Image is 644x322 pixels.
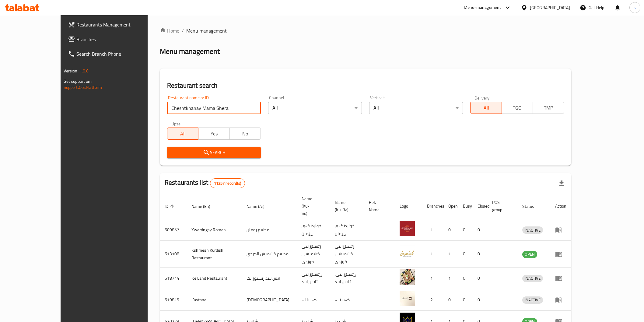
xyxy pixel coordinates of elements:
[160,219,187,241] td: 609857
[76,21,163,28] span: Restaurants Management
[400,245,415,261] img: Kshmesh Kurdish Restaurant
[473,289,487,311] td: 0
[171,121,183,126] label: Upsell
[297,268,330,289] td: ڕێستۆرانتی ئایس لاند
[170,129,196,138] span: All
[504,103,530,112] span: TGO
[458,219,473,241] td: 0
[160,241,187,268] td: 613108
[160,268,187,289] td: 618744
[302,195,323,217] span: Name (Ku-So)
[473,241,487,268] td: 0
[172,149,256,156] span: Search
[242,219,297,241] td: مطعم رومان
[634,4,636,11] span: s
[198,128,229,140] button: Yes
[400,221,415,236] img: Xwardngay Roman
[443,289,458,311] td: 0
[422,289,443,311] td: 2
[522,227,543,234] span: INACTIVE
[473,193,487,219] th: Closed
[522,296,543,303] span: INACTIVE
[535,103,562,112] span: TMP
[330,289,364,311] td: کەستانە
[64,83,102,91] a: Support.OpsPlatform
[522,275,543,282] span: INACTIVE
[76,50,163,58] span: Search Branch Phone
[443,241,458,268] td: 1
[297,241,330,268] td: رێستۆرانتی کشمیشى كوردى
[492,199,510,213] span: POS group
[550,193,571,219] th: Action
[464,4,501,11] div: Menu-management
[422,241,443,268] td: 1
[64,67,79,75] span: Version:
[474,96,490,100] label: Delivery
[182,27,184,34] li: /
[165,203,176,210] span: ID
[297,289,330,311] td: کەستانە
[522,251,537,258] span: OPEN
[330,268,364,289] td: .ڕێستۆرانتی ئایس لاند
[187,268,242,289] td: Ice Land Restaurant
[473,103,499,112] span: All
[502,102,533,114] button: TGO
[533,102,564,114] button: TMP
[242,241,297,268] td: مطعم كشميش الكردي
[458,241,473,268] td: 0
[369,102,463,114] div: All
[187,289,242,311] td: Kastana
[167,128,198,140] button: All
[555,226,566,233] div: Menu
[187,241,242,268] td: Kshmesh Kurdish Restaurant
[422,193,443,219] th: Branches
[330,219,364,241] td: خواردنگەی ڕۆمان
[242,268,297,289] td: ايس لاند ريستورانت
[395,193,422,219] th: Logo
[268,102,362,114] div: All
[335,199,357,213] span: Name (Ku-Ba)
[210,178,245,188] div: Total records count
[443,268,458,289] td: 1
[165,178,245,188] h2: Restaurants list
[210,180,245,186] span: 11257 record(s)
[458,268,473,289] td: 0
[186,27,227,34] span: Menu management
[555,296,566,303] div: Menu
[160,289,187,311] td: 619819
[232,129,258,138] span: No
[160,47,220,56] h2: Menu management
[64,77,92,85] span: Get support on:
[530,4,570,11] div: [GEOGRAPHIC_DATA]
[422,268,443,289] td: 1
[555,250,566,258] div: Menu
[63,17,168,32] a: Restaurants Management
[470,102,502,114] button: All
[63,32,168,47] a: Branches
[458,193,473,219] th: Busy
[473,219,487,241] td: 0
[247,203,272,210] span: Name (Ar)
[167,81,564,90] h2: Restaurant search
[555,275,566,282] div: Menu
[160,27,179,34] a: Home
[297,219,330,241] td: خواردنگەی ڕۆمان
[422,219,443,241] td: 1
[400,291,415,306] img: Kastana
[330,241,364,268] td: رێستۆرانتی کشمیشى كوردى
[473,268,487,289] td: 0
[242,289,297,311] td: [DEMOGRAPHIC_DATA]
[76,36,163,43] span: Branches
[554,176,569,191] div: Export file
[167,147,261,158] button: Search
[167,102,261,114] input: Search for restaurant name or ID..
[187,219,242,241] td: Xwardngay Roman
[522,203,542,210] span: Status
[443,219,458,241] td: 0
[443,193,458,219] th: Open
[201,129,227,138] span: Yes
